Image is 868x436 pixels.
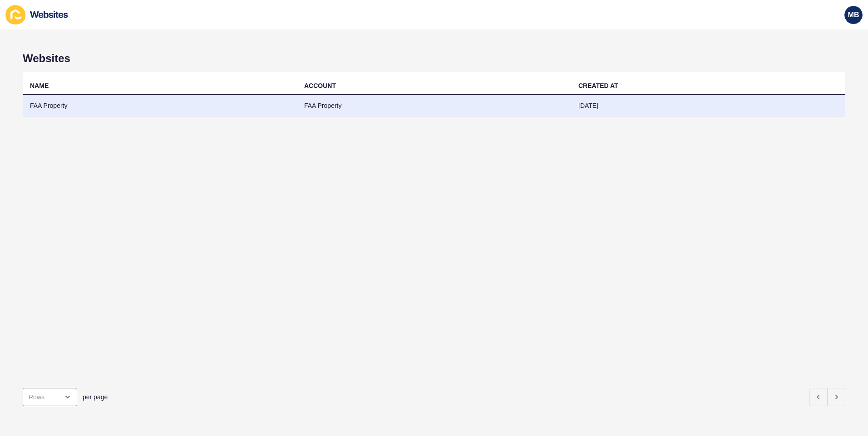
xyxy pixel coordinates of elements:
td: [DATE] [571,95,845,117]
h1: Websites [23,52,845,65]
div: CREATED AT [578,81,618,90]
div: ACCOUNT [304,81,336,90]
span: per page [83,392,108,402]
td: FAA Property [297,95,571,117]
div: NAME [30,81,49,90]
span: MB [848,10,859,19]
td: FAA Property [23,95,297,117]
div: open menu [23,388,77,406]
